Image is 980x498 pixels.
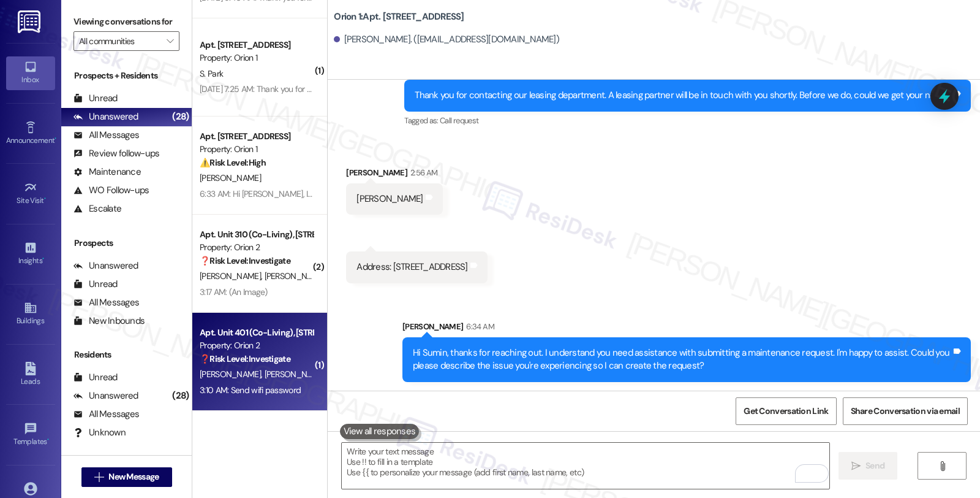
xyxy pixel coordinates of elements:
[200,270,265,282] span: [PERSON_NAME]
[6,297,55,331] a: Buildings
[61,69,192,82] div: Prospects + Residents
[73,408,139,421] div: All Messages
[47,435,49,444] span: •
[73,92,118,105] div: Unread
[94,472,104,482] i: 
[200,188,593,199] div: 6:33 AM: Hi [PERSON_NAME], I understand your concern. May I know if your keys to the building sti...
[415,89,951,102] div: Thank you for contacting our leasing department. A leasing partner will be in touch with you shor...
[73,166,141,178] div: Maintenance
[200,52,313,64] div: Property: Orion 1
[736,397,836,425] button: Get Conversation Link
[200,172,261,183] span: [PERSON_NAME]
[73,147,159,160] div: Review follow-ups
[73,110,138,123] div: Unanswered
[73,371,118,384] div: Unread
[342,443,829,489] textarea: To enrich screen reader interactions, please activate Accessibility in Grammarly extension settings
[44,194,46,203] span: •
[440,115,478,126] span: Call request
[200,68,223,79] span: S. Park
[6,56,55,90] a: Inbox
[81,467,172,487] button: New Message
[839,452,898,480] button: Send
[200,286,268,297] div: 3:17 AM: (An Image)
[404,112,971,129] div: Tagged as:
[200,228,313,241] div: Apt. Unit 310 (Co-Living), [STREET_ADDRESS][PERSON_NAME]
[73,259,138,272] div: Unanswered
[79,31,160,51] input: All communities
[73,184,149,197] div: WO Follow-ups
[356,261,467,274] div: Address: [STREET_ADDRESS]
[200,385,301,396] div: 3:10 AM: Send wifi password
[865,459,884,472] span: Send
[167,36,173,46] i: 
[200,241,313,254] div: Property: Orion 2
[744,405,828,418] span: Get Conversation Link
[73,278,118,291] div: Unread
[265,369,326,380] span: [PERSON_NAME]
[334,10,464,23] b: Orion 1: Apt. [STREET_ADDRESS]
[42,255,44,263] span: •
[18,10,43,33] img: ResiDesk Logo
[55,134,56,143] span: •
[73,296,139,309] div: All Messages
[6,177,55,210] a: Site Visit •
[200,130,313,143] div: Apt. [STREET_ADDRESS]
[200,157,266,168] strong: ⚠️ Risk Level: High
[200,369,265,380] span: [PERSON_NAME]
[200,39,313,52] div: Apt. [STREET_ADDRESS]
[6,358,55,391] a: Leads
[73,129,139,142] div: All Messages
[407,166,437,179] div: 2:56 AM
[413,347,951,373] div: Hi Sumin, thanks for reaching out. I understand you need assistance with submitting a maintenance...
[200,353,290,364] strong: ❓ Risk Level: Investigate
[169,107,192,126] div: (28)
[265,270,326,282] span: [PERSON_NAME]
[73,202,121,215] div: Escalate
[843,397,968,425] button: Share Conversation via email
[73,12,179,31] label: Viewing conversations for
[73,426,126,439] div: Unknown
[200,83,750,94] div: [DATE] 7:25 AM: Thank you for contacting our leasing department. A leasing partner will be in tou...
[200,339,313,352] div: Property: Orion 2
[938,461,947,471] i: 
[463,320,494,333] div: 6:34 AM
[73,389,138,402] div: Unanswered
[108,470,159,483] span: New Message
[346,166,442,183] div: [PERSON_NAME]
[851,461,861,471] i: 
[200,255,290,266] strong: ❓ Risk Level: Investigate
[200,143,313,156] div: Property: Orion 1
[200,326,313,339] div: Apt. Unit 401 (Co-Living), [STREET_ADDRESS][PERSON_NAME]
[61,237,192,250] div: Prospects
[334,33,559,46] div: [PERSON_NAME]. ([EMAIL_ADDRESS][DOMAIN_NAME])
[402,320,971,337] div: [PERSON_NAME]
[61,348,192,361] div: Residents
[851,405,960,418] span: Share Conversation via email
[6,418,55,451] a: Templates •
[73,315,145,328] div: New Inbounds
[169,386,192,405] div: (28)
[6,237,55,270] a: Insights •
[356,193,423,205] div: [PERSON_NAME]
